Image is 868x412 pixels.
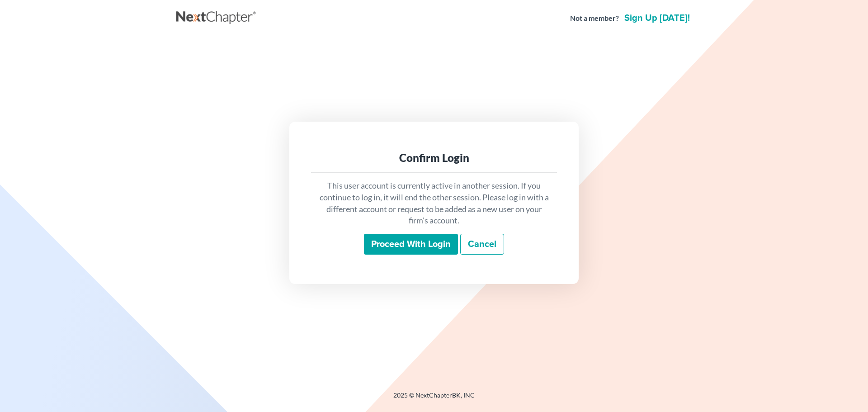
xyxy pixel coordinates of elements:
[318,180,550,227] p: This user account is currently active in another session. If you continue to log in, it will end ...
[364,234,458,255] input: Proceed with login
[460,234,504,255] a: Cancel
[570,13,619,24] strong: Not a member?
[176,391,692,407] div: 2025 © NextChapterBK, INC
[623,14,692,23] a: Sign up [DATE]!
[318,151,550,165] div: Confirm Login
